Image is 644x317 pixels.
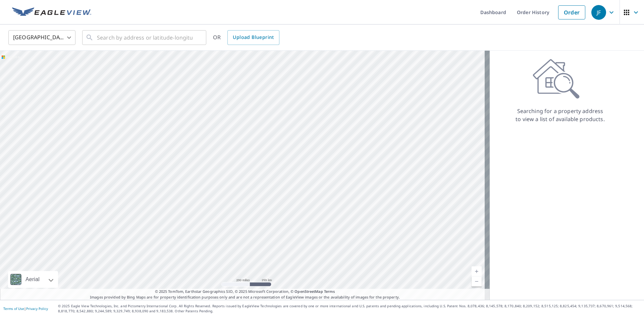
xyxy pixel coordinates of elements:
div: [GEOGRAPHIC_DATA] [8,28,75,47]
a: Terms of Use [3,306,24,311]
div: Aerial [23,271,42,288]
div: Aerial [8,271,58,288]
span: Upload Blueprint [233,33,274,42]
a: Privacy Policy [26,306,48,311]
div: JF [591,5,606,20]
a: Upload Blueprint [227,30,279,45]
a: Current Level 5, Zoom In [472,266,482,276]
img: EV Logo [12,7,91,17]
p: | [3,307,48,311]
a: Terms [324,289,335,294]
p: © 2025 Eagle View Technologies, Inc. and Pictometry International Corp. All Rights Reserved. Repo... [58,304,641,314]
a: Order [558,5,585,19]
span: © 2025 TomTom, Earthstar Geographics SIO, © 2025 Microsoft Corporation, © [155,289,335,295]
input: Search by address or latitude-longitude [97,28,193,47]
a: OpenStreetMap [294,289,323,294]
a: Current Level 5, Zoom Out [472,276,482,286]
p: Searching for a property address to view a list of available products. [515,107,605,123]
div: OR [213,30,279,45]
